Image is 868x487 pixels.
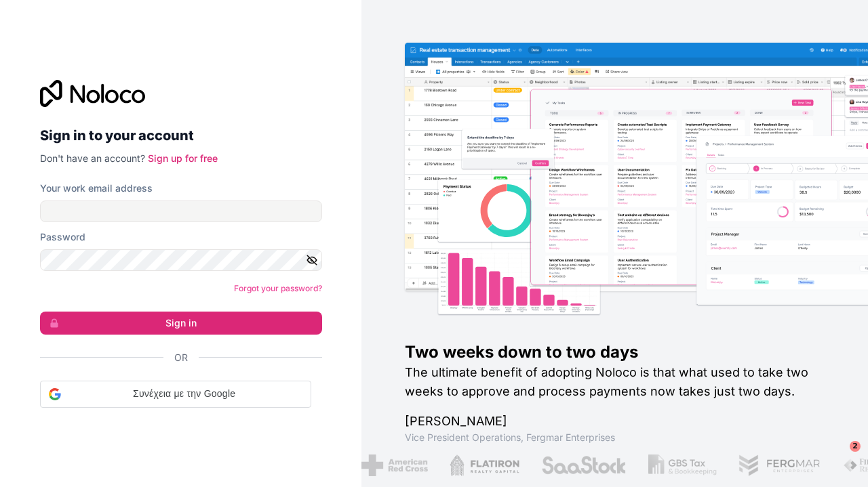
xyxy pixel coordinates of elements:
h1: Vice President Operations , Fergmar Enterprises [405,431,825,444]
h1: [PERSON_NAME] [405,412,825,431]
h2: Sign in to your account [40,123,322,148]
img: /assets/american-red-cross-BAupjrZR.png [359,454,425,476]
button: Sign in [40,312,322,335]
h1: Two weeks down to two days [405,341,825,363]
a: Forgot your password? [234,283,322,293]
span: Συνέχεια με την Google [66,387,302,401]
span: Or [174,351,188,364]
label: Your work email address [40,182,153,195]
img: /assets/gbstax-C-GtDUiK.png [645,454,714,476]
span: Don't have an account? [40,152,145,164]
div: Συνέχεια με την Google [40,381,311,408]
img: /assets/fergmar-CudnrXN5.png [736,454,818,476]
input: Email address [40,200,322,222]
label: Password [40,230,85,244]
span: 2 [850,441,861,452]
iframe: Intercom live chat [822,441,854,473]
img: /assets/flatiron-C8eUkumj.png [446,454,517,476]
img: /assets/saastock-C6Zbiodz.png [538,454,624,476]
a: Sign up for free [148,152,218,164]
input: Password [40,249,322,271]
h2: The ultimate benefit of adopting Noloco is that what used to take two weeks to approve and proces... [405,363,825,401]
